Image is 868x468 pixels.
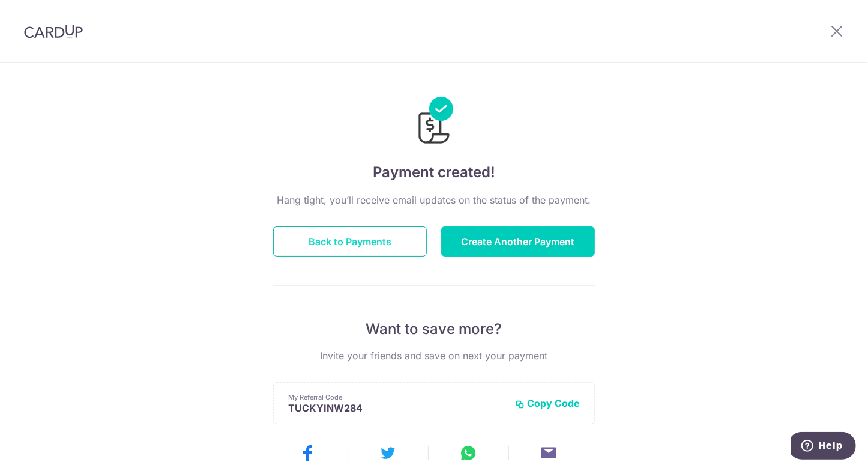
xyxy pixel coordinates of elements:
p: Invite your friends and save on next your payment [273,348,595,363]
h4: Payment created! [273,162,595,183]
p: TUCKYINW284 [288,402,505,414]
img: Payments [415,97,453,147]
iframe: Opens a widget where you can find more information [791,432,856,462]
p: Hang tight, you’ll receive email updates on the status of the payment. [273,193,595,207]
img: CardUp [24,24,83,38]
button: Create Another Payment [441,226,595,257]
p: Want to save more? [273,320,595,339]
p: My Referral Code [288,392,505,402]
button: Copy Code [515,397,580,409]
button: Back to Payments [273,226,427,257]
